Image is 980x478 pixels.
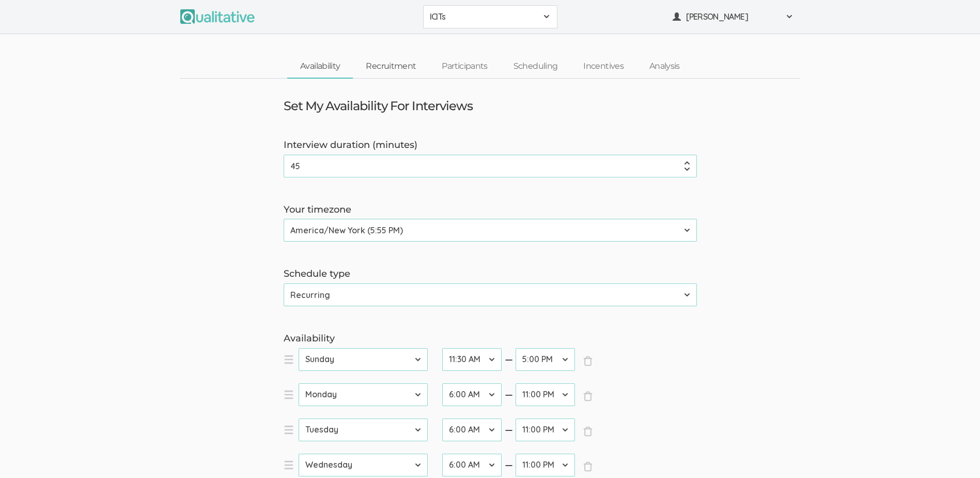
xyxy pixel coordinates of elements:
[423,5,557,28] button: ICITs
[686,11,779,23] span: [PERSON_NAME]
[353,55,429,78] a: Recruitment
[583,426,593,437] span: ×
[501,55,571,78] a: Scheduling
[429,55,500,78] a: Participants
[636,55,693,78] a: Analysis
[928,428,980,478] iframe: Chat Widget
[666,5,800,28] button: [PERSON_NAME]
[583,461,593,472] span: ×
[583,391,593,401] span: ×
[284,203,697,217] label: Your timezone
[284,267,697,281] label: Schedule type
[570,55,636,78] a: Incentives
[284,139,697,152] label: Interview duration (minutes)
[430,11,537,23] span: ICITs
[284,332,697,346] label: Availability
[287,55,353,78] a: Availability
[180,9,255,24] img: Qualitative
[284,99,473,113] h3: Set My Availability For Interviews
[583,356,593,366] span: ×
